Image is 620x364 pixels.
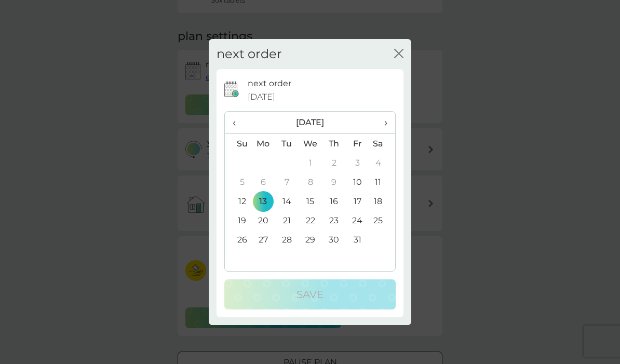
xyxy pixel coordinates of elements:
[322,230,346,249] td: 30
[346,153,369,172] td: 3
[299,192,322,211] td: 15
[275,134,299,154] th: Tu
[369,134,395,154] th: Sa
[251,112,369,134] th: [DATE]
[248,90,275,104] span: [DATE]
[322,153,346,172] td: 2
[225,134,251,154] th: Su
[251,192,275,211] td: 13
[322,134,346,154] th: Th
[369,192,395,211] td: 18
[225,230,251,249] td: 26
[299,230,322,249] td: 29
[299,134,322,154] th: We
[322,172,346,192] td: 9
[369,153,395,172] td: 4
[369,211,395,230] td: 25
[251,211,275,230] td: 20
[275,172,299,192] td: 7
[224,279,396,309] button: Save
[251,134,275,154] th: Mo
[217,47,282,62] h2: next order
[346,192,369,211] td: 17
[394,49,403,60] button: close
[299,172,322,192] td: 8
[225,172,251,192] td: 5
[299,153,322,172] td: 1
[369,172,395,192] td: 11
[248,77,291,90] p: next order
[296,286,324,303] p: Save
[377,112,387,133] span: ›
[346,230,369,249] td: 31
[346,211,369,230] td: 24
[225,211,251,230] td: 19
[233,112,244,133] span: ‹
[346,172,369,192] td: 10
[299,211,322,230] td: 22
[322,192,346,211] td: 16
[275,211,299,230] td: 21
[275,230,299,249] td: 28
[346,134,369,154] th: Fr
[251,172,275,192] td: 6
[275,192,299,211] td: 14
[225,192,251,211] td: 12
[322,211,346,230] td: 23
[251,230,275,249] td: 27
